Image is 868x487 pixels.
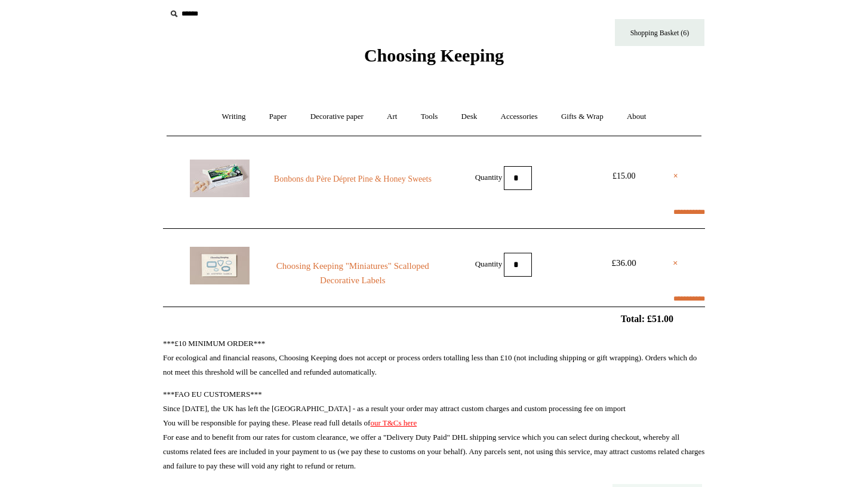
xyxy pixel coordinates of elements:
p: ***£10 MINIMUM ORDER*** For ecological and financial reasons, Choosing Keeping does not accept or... [163,336,705,379]
div: £36.00 [597,256,651,270]
a: Writing [211,101,257,133]
a: Desk [451,101,488,133]
a: Art [376,101,408,133]
a: Bonbons du Père Dépret Pine & Honey Sweets [272,172,434,186]
a: Paper [258,101,298,133]
a: Accessories [490,101,549,133]
h2: Total: £51.00 [136,313,732,324]
label: Quantity [475,172,503,181]
a: our T&Cs here [370,418,417,427]
a: Choosing Keeping "Miniatures" Scalloped Decorative Labels [272,259,434,287]
a: About [616,101,657,133]
a: × [673,256,678,270]
img: Bonbons du Père Dépret Pine & Honey Sweets [190,160,250,197]
p: ***FAO EU CUSTOMERS*** Since [DATE], the UK has left the [GEOGRAPHIC_DATA] - as a result your ord... [163,387,705,473]
div: £15.00 [597,169,651,183]
a: Decorative paper [300,101,374,133]
a: Choosing Keeping [364,55,504,63]
img: Choosing Keeping "Miniatures" Scalloped Decorative Labels [190,247,250,284]
a: × [673,169,678,183]
a: Shopping Basket (6) [615,19,704,46]
span: Choosing Keeping [364,45,504,65]
a: Tools [410,101,449,133]
label: Quantity [475,259,503,268]
a: Gifts & Wrap [550,101,614,133]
